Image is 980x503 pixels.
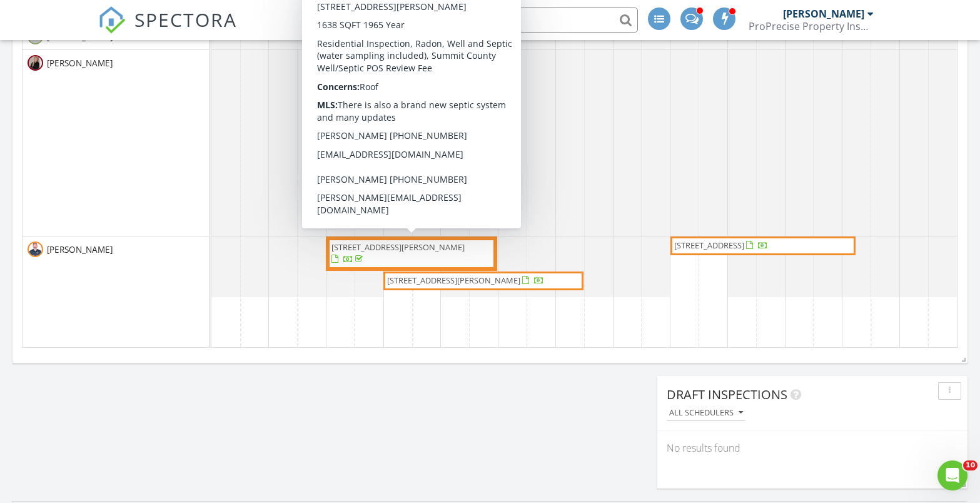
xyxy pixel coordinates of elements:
div: All schedulers [669,409,743,417]
input: Search everything... [388,8,638,33]
span: 10 [963,460,977,470]
div: [PERSON_NAME] [783,8,864,20]
div: ProPrecise Property Inspections LLC. [749,20,874,33]
img: img_2674.jpeg [28,55,43,71]
span: SPECTORA [134,6,237,33]
iframe: Intercom live chat [937,460,967,490]
span: [PERSON_NAME] [44,57,115,69]
img: The Best Home Inspection Software - Spectora [98,6,126,34]
button: All schedulers [667,405,745,422]
span: [STREET_ADDRESS][PERSON_NAME] [331,241,465,253]
span: [STREET_ADDRESS] [674,240,744,251]
span: Draft Inspections [667,386,787,403]
span: [STREET_ADDRESS][PERSON_NAME] [387,275,520,286]
span: [STREET_ADDRESS] [330,141,400,153]
a: SPECTORA [98,17,237,43]
span: [PERSON_NAME] [44,243,115,256]
div: No results found [657,431,967,465]
span: [STREET_ADDRESS][PERSON_NAME] [PERSON_NAME].konc... [328,52,417,87]
img: img_5072.png [28,241,43,257]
